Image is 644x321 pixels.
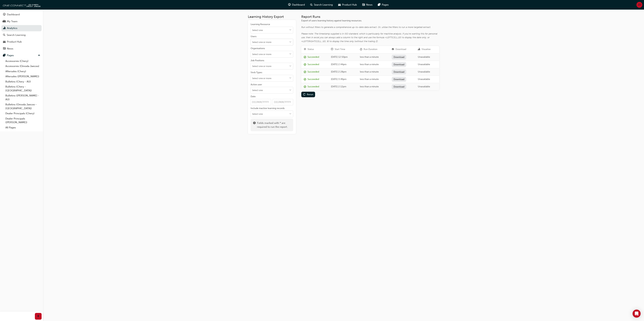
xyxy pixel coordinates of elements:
[308,63,319,66] div: Succeeded
[288,39,293,45] button: toggle menu
[335,1,360,8] a: car-iconProduct Hub
[3,13,6,16] span: guage-icon
[251,59,264,62] div: Job Positions
[308,55,319,59] div: Succeeded
[308,1,335,8] a: search-iconSearch Learning
[1,52,42,59] button: Pages
[382,3,389,7] span: Pages
[308,85,319,89] div: Succeeded
[335,47,345,51] div: Start Time
[2,1,40,8] a: oneconnect
[251,107,285,110] div: Include inactive learning records
[360,55,387,59] div: less than a minute
[1,46,42,52] a: News
[4,74,42,79] a: Aftersales ([PERSON_NAME])
[288,111,293,117] button: toggle menu
[360,1,375,8] a: news-iconNews
[422,47,431,51] div: Visualise
[310,3,313,7] span: search-icon
[360,63,387,66] div: less than a minute
[4,111,42,116] a: Dealer Principals (Chery)
[288,75,293,81] button: toggle menu
[331,48,333,51] span: clock-icon
[3,54,6,57] span: pages-icon
[7,20,18,23] div: My Team
[308,77,319,81] div: Succeeded
[272,99,293,105] input: Date
[304,56,306,59] span: report_succeeded-icon
[303,93,305,96] span: replay-icon
[360,48,362,51] span: duration-icon
[4,59,42,64] a: Accessories (Chery)
[304,85,306,88] span: report_succeeded-icon
[4,102,42,111] a: Bulletins (Omoda Jaecoo - [GEOGRAPHIC_DATA])
[285,1,308,8] a: guage-iconDashboard
[314,3,333,7] span: Search Learning
[7,53,14,57] div: Pages
[418,85,430,88] span: Unavailable
[288,3,291,7] span: guage-icon
[251,39,293,45] input: Userstoggle menu
[289,77,292,80] span: down-icon
[331,70,355,74] div: [DATE] 2:28pm
[636,2,642,8] button: JD
[3,34,5,37] span: search-icon
[362,3,365,7] span: news-icon
[1,39,42,45] a: Product Hub
[251,47,265,50] div: Organisations
[360,70,387,74] div: less than a minute
[418,78,430,81] span: Unavailable
[4,69,42,74] a: Aftersales (Chery)
[4,79,42,84] a: Bulletins (Chery - AU)
[289,113,292,116] span: down-icon
[4,64,42,69] a: Accessories (Omoda Jaecoo)
[304,48,306,51] span: target-icon
[251,99,271,105] input: Date
[418,56,430,58] span: Unavailable
[331,55,355,59] div: [DATE] 12:50pm
[38,53,40,58] span: up-icon
[248,15,296,19] h3: Learning History Export
[251,71,262,74] div: Verb Types
[7,47,13,51] div: News
[304,78,306,81] span: report_succeeded-icon
[418,48,420,51] span: chart-icon
[289,89,292,92] span: down-icon
[251,51,293,57] input: Organisationstoggle menu
[638,3,641,7] span: JD
[3,27,6,30] span: chart-icon
[301,15,439,19] h3: Report Runs
[251,87,293,93] input: Active usertoggle menu
[392,77,406,82] a: Download
[251,63,293,69] input: Job Positionstoggle menu
[331,63,355,66] div: [DATE] 2:44pm
[1,11,42,52] button: DashboardMy TeamAnalyticsSearch LearningProduct HubNews
[392,84,406,89] a: Download
[251,95,256,98] div: Date
[364,47,377,51] div: Run Duration
[3,40,6,43] span: car-icon
[288,51,293,57] button: toggle menu
[7,33,26,37] div: Search Learning
[338,3,341,7] span: car-icon
[4,93,42,102] a: Bulletins ([PERSON_NAME] - AU)
[360,85,387,89] div: less than a minute
[1,18,42,25] a: My Team
[392,69,406,74] a: Download
[308,70,319,74] div: Succeeded
[289,41,292,44] span: down-icon
[301,92,315,97] button: Rerun
[1,25,42,31] a: Analytics
[331,85,355,89] div: [DATE] 2:12pm
[342,3,357,7] span: Product Hub
[304,71,306,74] span: report_succeeded-icon
[392,62,406,67] a: Download
[392,55,406,60] a: Download
[7,40,22,44] div: Product Hub
[251,27,293,33] input: Learning Resourcetoggle menu
[366,3,373,7] span: News
[1,11,42,18] a: Dashboard
[375,1,391,8] a: pages-iconPages
[633,310,641,318] div: Open Intercom Messenger
[331,77,355,81] div: [DATE] 3:49pm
